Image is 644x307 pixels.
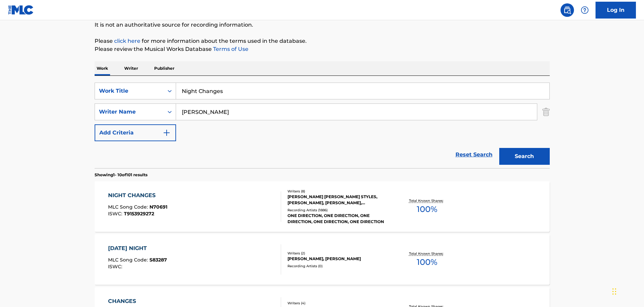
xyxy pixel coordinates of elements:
div: CHANGES [108,297,170,305]
span: ISWC : [108,264,124,270]
p: Showing 1 - 10 of 101 results [95,172,147,178]
iframe: Chat Widget [610,275,644,307]
a: NIGHT CHANGESMLC Song Code:N70691ISWC:T9153929272Writers (8)[PERSON_NAME] [PERSON_NAME] STYLES, [... [95,181,550,232]
p: Total Known Shares: [409,251,445,256]
div: Recording Artists ( 1886 ) [287,208,389,213]
form: Search Form [95,83,550,168]
div: Writers ( 8 ) [287,189,389,194]
div: ONE DIRECTION, ONE DIRECTION, ONE DIRECTION, ONE DIRECTION, ONE DIRECTION [287,213,389,225]
button: Add Criteria [95,124,176,141]
span: MLC Song Code : [108,257,149,263]
div: [DATE] NIGHT [108,244,167,252]
div: [PERSON_NAME], [PERSON_NAME] [287,256,389,262]
span: MLC Song Code : [108,204,149,210]
img: MLC Logo [8,5,34,15]
div: Writers ( 4 ) [287,301,389,306]
div: NIGHT CHANGES [108,191,167,199]
a: [DATE] NIGHTMLC Song Code:S83287ISWC:Writers (2)[PERSON_NAME], [PERSON_NAME]Recording Artists (0)... [95,234,550,285]
a: Terms of Use [212,46,248,52]
img: 9d2ae6d4665cec9f34b9.svg [163,129,171,137]
div: Writers ( 2 ) [287,251,389,256]
div: Drag [612,281,616,302]
p: It is not an authoritative source for recording information. [95,21,550,29]
p: Work [95,61,110,75]
span: ISWC : [108,211,124,217]
span: T9153929272 [124,211,154,217]
a: Reset Search [452,147,496,162]
div: Help [578,3,591,17]
div: Writer Name [99,108,160,116]
img: search [563,6,571,14]
span: S83287 [149,257,167,263]
span: N70691 [149,204,167,210]
p: Total Known Shares: [409,198,445,203]
a: Public Search [561,3,574,17]
p: Please review the Musical Works Database [95,45,550,53]
div: [PERSON_NAME] [PERSON_NAME] STYLES, [PERSON_NAME], [PERSON_NAME], [PERSON_NAME], [PERSON_NAME], [... [287,194,389,206]
div: Work Title [99,87,160,95]
img: Delete Criterion [542,103,550,120]
span: 100 % [417,256,437,268]
p: Please for more information about the terms used in the database. [95,37,550,45]
button: Search [499,148,550,165]
a: Log In [596,2,636,19]
img: help [581,6,589,14]
p: Publisher [152,61,176,75]
a: click here [114,38,140,44]
span: 100 % [417,203,437,215]
div: Recording Artists ( 0 ) [287,264,389,269]
p: Writer [122,61,140,75]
